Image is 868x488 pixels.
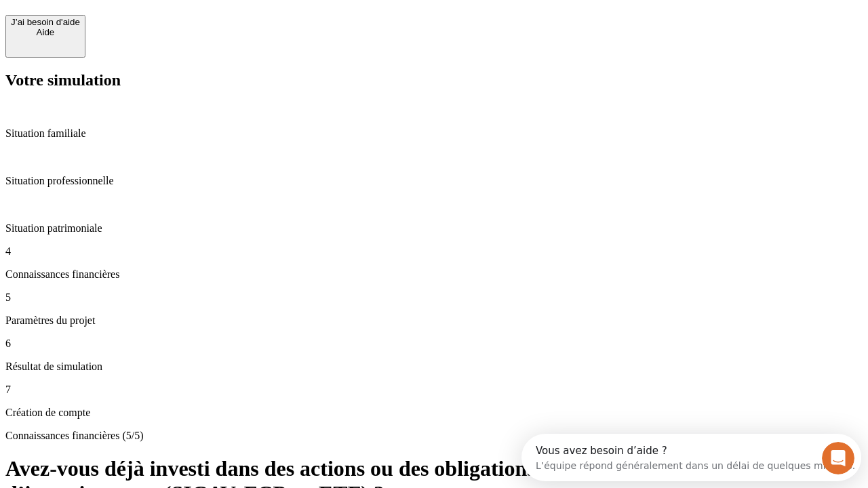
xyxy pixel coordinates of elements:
p: 5 [5,291,863,304]
div: J’ai besoin d'aide [11,17,80,27]
p: 6 [5,338,863,350]
p: Résultat de simulation [5,361,863,373]
p: 7 [5,384,863,396]
p: Situation familiale [5,127,863,140]
div: Ouvrir le Messenger Intercom [5,5,374,43]
p: 4 [5,245,863,258]
div: Vous avez besoin d’aide ? [14,12,334,22]
iframe: Intercom live chat discovery launcher [521,434,861,481]
p: Situation professionnelle [5,175,863,187]
p: Création de compte [5,407,863,419]
iframe: Intercom live chat [822,442,854,474]
div: Aide [11,27,80,37]
p: Connaissances financières [5,268,863,281]
button: J’ai besoin d'aideAide [5,15,85,58]
h2: Votre simulation [5,71,863,89]
p: Situation patrimoniale [5,222,863,235]
p: Paramètres du projet [5,314,863,327]
p: Connaissances financières (5/5) [5,430,863,442]
div: L’équipe répond généralement dans un délai de quelques minutes. [14,22,334,37]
